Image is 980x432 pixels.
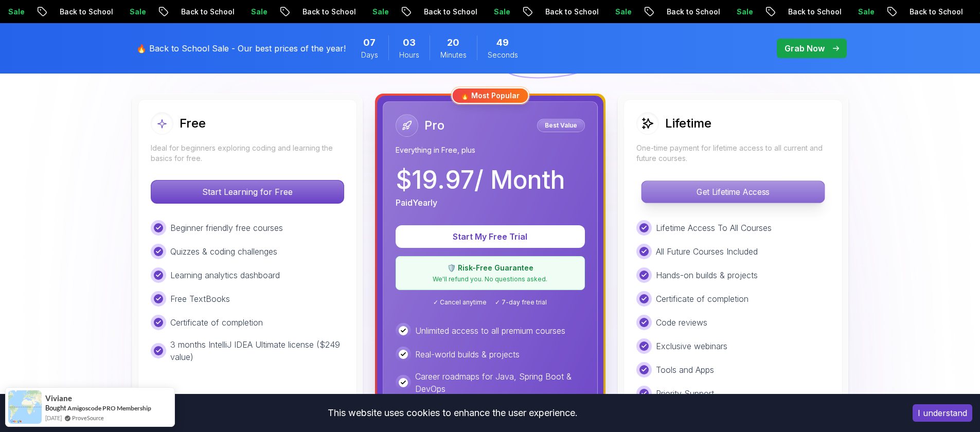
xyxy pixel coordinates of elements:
[539,120,583,131] p: Best Value
[72,413,104,422] a: ProveSource
[25,7,95,17] p: Back to School
[45,413,62,422] span: [DATE]
[8,402,897,424] div: This website uses cookies to enhance the user experience.
[433,298,487,307] span: ✓ Cancel anytime
[67,404,151,412] a: Amigoscode PRO Membership
[632,7,702,17] p: Back to School
[170,316,263,329] p: Certificate of completion
[170,222,283,234] p: Beginner friendly free courses
[656,340,727,352] p: Exclusive webinars
[945,7,978,17] p: Sale
[45,394,72,403] span: Viviane
[95,7,128,17] p: Sale
[147,7,217,17] p: Back to School
[361,50,378,60] span: Days
[785,42,825,55] p: Grab Now
[656,222,772,234] p: Lifetime Access To All Courses
[636,143,830,164] p: One-time payment for lifetime access to all current and future courses.
[665,115,711,132] h2: Lifetime
[495,298,547,307] span: ✓ 7-day free trial
[170,269,280,281] p: Learning analytics dashboard
[656,245,758,258] p: All Future Courses Included
[396,225,585,248] button: Start My Free Trial
[402,263,578,273] p: 🛡️ Risk-Free Guarantee
[151,143,344,164] p: Ideal for beginners exploring coding and learning the basics for free.
[447,35,459,50] span: 20 Minutes
[424,117,444,134] h2: Pro
[408,230,573,243] p: Start My Free Trial
[396,168,565,192] p: $ 19.97 / Month
[415,348,520,361] p: Real-world builds & projects
[338,7,371,17] p: Sale
[754,7,824,17] p: Back to School
[656,269,758,281] p: Hands-on builds & projects
[399,50,419,60] span: Hours
[656,316,707,329] p: Code reviews
[396,196,437,209] p: Paid Yearly
[151,187,344,197] a: Start Learning for Free
[511,7,581,17] p: Back to School
[496,35,509,50] span: 49 Seconds
[396,145,585,155] p: Everything in Free, plus
[402,275,578,283] p: We'll refund you. No questions asked.
[642,181,824,203] p: Get Lifetime Access
[415,370,585,395] p: Career roadmaps for Java, Spring Boot & DevOps
[440,50,467,60] span: Minutes
[217,7,250,17] p: Sale
[415,325,565,337] p: Unlimited access to all premium courses
[913,404,972,422] button: Accept cookies
[656,387,714,400] p: Priority Support
[403,35,416,50] span: 3 Hours
[45,404,66,412] span: Bought
[170,338,344,363] p: 3 months IntelliJ IDEA Ultimate license ($249 value)
[170,293,230,305] p: Free TextBooks
[8,390,42,424] img: provesource social proof notification image
[875,7,945,17] p: Back to School
[170,245,277,258] p: Quizzes & coding challenges
[151,181,344,203] p: Start Learning for Free
[488,50,518,60] span: Seconds
[656,364,714,376] p: Tools and Apps
[641,181,825,203] button: Get Lifetime Access
[702,7,735,17] p: Sale
[636,187,830,197] a: Get Lifetime Access
[136,42,346,55] p: 🔥 Back to School Sale - Our best prices of the year!
[363,35,376,50] span: 7 Days
[581,7,614,17] p: Sale
[180,115,206,132] h2: Free
[824,7,857,17] p: Sale
[268,7,338,17] p: Back to School
[459,7,492,17] p: Sale
[389,7,459,17] p: Back to School
[151,180,344,204] button: Start Learning for Free
[396,231,585,242] a: Start My Free Trial
[656,293,749,305] p: Certificate of completion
